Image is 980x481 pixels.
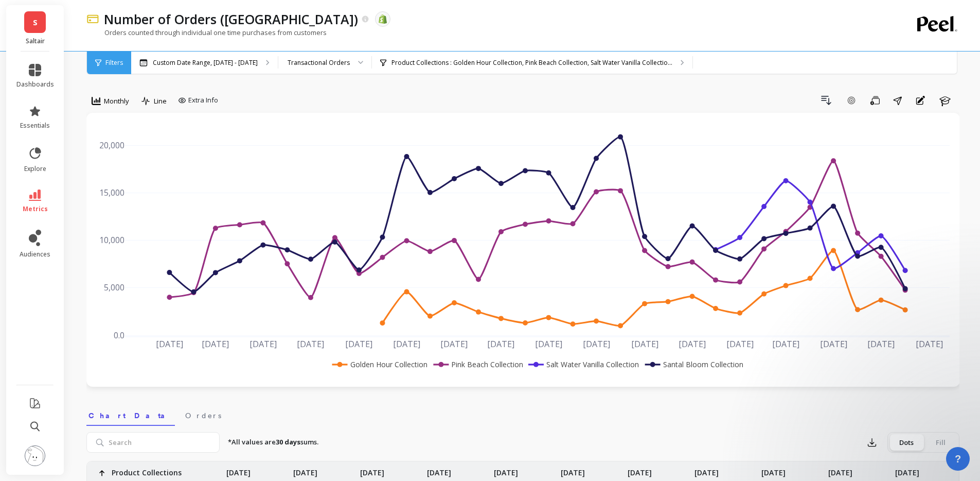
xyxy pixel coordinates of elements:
[20,122,50,130] span: essentials
[24,165,46,173] span: explore
[288,58,350,67] div: Transactional Orders
[104,10,358,28] p: Number of Orders (tx)
[276,437,300,446] strong: 30 days
[25,445,45,466] img: profile picture
[761,461,786,478] p: [DATE]
[16,37,54,45] p: Saltair
[112,461,182,478] p: Product Collections
[20,250,50,259] span: audiences
[33,16,38,28] span: S
[86,402,959,426] nav: Tabs
[86,28,327,37] p: Orders counted through individual one time purchases from customers
[378,14,387,24] img: api.shopify.svg
[104,96,129,106] span: Monthly
[561,461,585,478] p: [DATE]
[16,80,54,89] span: dashboards
[226,461,251,478] p: [DATE]
[628,461,652,478] p: [DATE]
[694,461,719,478] p: [DATE]
[105,59,123,67] span: Filters
[391,59,672,67] p: Product Collections : Golden Hour Collection, Pink Beach Collection, Salt Water Vanilla Collectio...
[427,461,451,478] p: [DATE]
[494,461,518,478] p: [DATE]
[185,410,221,421] span: Orders
[154,96,167,106] span: Line
[23,205,48,213] span: metrics
[88,410,173,421] span: Chart Data
[153,59,258,67] p: Custom Date Range, [DATE] - [DATE]
[293,461,317,478] p: [DATE]
[360,461,384,478] p: [DATE]
[86,14,99,24] img: header icon
[86,432,220,453] input: Search
[188,95,218,106] span: Extra Info
[228,437,318,448] p: *All values are sums.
